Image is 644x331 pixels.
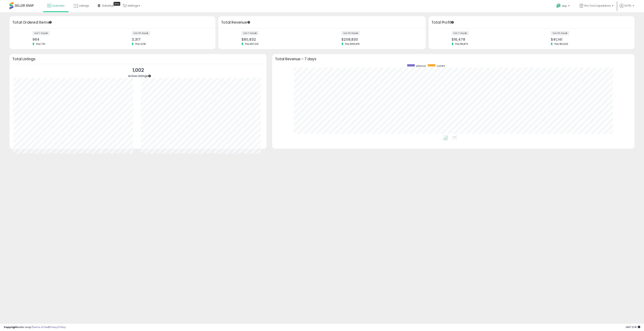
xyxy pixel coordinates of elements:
span: Active Listings [128,74,148,78]
div: Tooltip anchor [247,21,250,24]
span: Prev: $32,233 [553,42,570,46]
span: Hi PTL [625,4,632,8]
div: $41,141 [551,37,628,41]
span: DataHub [102,4,114,8]
div: Tooltip anchor [451,21,454,24]
span: Help [562,4,567,8]
span: Prev: $6,870 [453,42,470,46]
span: Listings [79,4,89,8]
div: 964 [33,37,110,41]
h3: Total Listings [12,58,264,60]
span: Prev: $166,915 [343,42,362,46]
div: 3,317 [132,37,209,41]
div: $80,832 [242,37,319,41]
span: Prev: 732 [34,42,47,46]
div: Tooltip anchor [148,74,151,78]
span: Overview [52,4,64,8]
label: last 30 days [341,31,360,35]
label: last 7 days [33,31,50,35]
a: Hi PTL [620,4,634,12]
span: Prev: 3,218 [133,42,148,46]
label: last 30 days [132,31,150,35]
span: current [437,64,445,67]
h3: Total Revenue [221,20,423,25]
div: Tooltip anchor [49,21,52,24]
div: $16,478 [452,37,529,41]
span: Prev: $37,041 [243,42,260,46]
h3: Total Profit [431,20,632,25]
p: 1,002 [128,67,148,74]
div: Tooltip anchor [114,2,120,6]
span: previous [416,64,426,67]
h3: Total Ordered Items [12,20,213,25]
label: last 30 days [551,31,569,35]
a: Help [553,1,573,12]
label: last 7 days [242,31,259,35]
label: last 7 days [452,31,469,35]
span: Pro Tool Liquidators [584,4,611,8]
i: Get Help [556,3,561,8]
div: $208,830 [341,37,419,41]
h3: Total Revenue - 7 days [275,58,632,60]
